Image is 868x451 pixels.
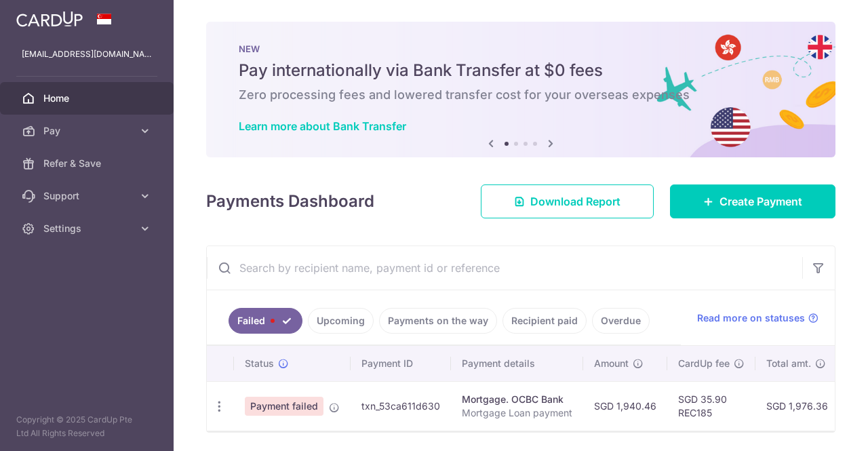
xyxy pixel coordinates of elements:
span: CardUp fee [678,357,730,370]
a: Create Payment [670,184,835,218]
div: Mortgage. OCBC Bank [462,393,572,406]
span: Settings [43,222,133,235]
td: SGD 1,976.36 [755,381,839,431]
span: Total amt. [766,357,811,370]
a: Recipient paid [502,308,587,334]
span: Status [245,357,274,370]
span: Refer & Save [43,157,133,170]
a: Failed [229,308,302,334]
span: Home [43,92,133,105]
h5: Pay internationally via Bank Transfer at $0 fees [239,60,803,81]
span: Read more on statuses [697,311,805,325]
h4: Payments Dashboard [206,189,374,214]
span: Amount [594,357,629,370]
img: Bank transfer banner [206,22,835,157]
p: Mortgage Loan payment [462,406,572,420]
a: Payments on the way [379,308,497,334]
span: Download Report [530,193,620,210]
td: SGD 35.90 REC185 [667,381,755,431]
a: Download Report [481,184,654,218]
p: NEW [239,43,803,54]
td: SGD 1,940.46 [583,381,667,431]
a: Upcoming [308,308,374,334]
p: [EMAIL_ADDRESS][DOMAIN_NAME] [22,47,152,61]
input: Search by recipient name, payment id or reference [207,246,802,290]
th: Payment ID [351,346,451,381]
th: Payment details [451,346,583,381]
span: Pay [43,124,133,138]
a: Overdue [592,308,650,334]
td: txn_53ca611d630 [351,381,451,431]
a: Read more on statuses [697,311,818,325]
span: Create Payment [719,193,802,210]
img: CardUp [16,11,83,27]
span: Payment failed [245,397,323,416]
span: Support [43,189,133,203]
h6: Zero processing fees and lowered transfer cost for your overseas expenses [239,87,803,103]
a: Learn more about Bank Transfer [239,119,406,133]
